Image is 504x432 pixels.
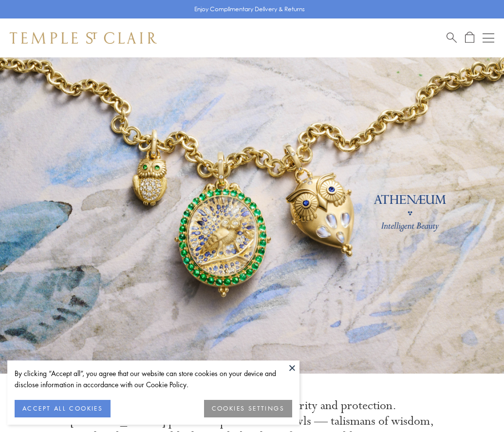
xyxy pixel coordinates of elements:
[15,368,292,390] div: By clicking “Accept all”, you agree that our website can store cookies on your device and disclos...
[465,32,474,44] a: Open Shopping Bag
[194,4,305,14] p: Enjoy Complimentary Delivery & Returns
[10,32,157,44] img: Temple St. Clair
[483,32,494,44] button: Open navigation
[204,400,292,417] button: COOKIES SETTINGS
[447,32,457,44] a: Search
[15,400,111,417] button: ACCEPT ALL COOKIES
